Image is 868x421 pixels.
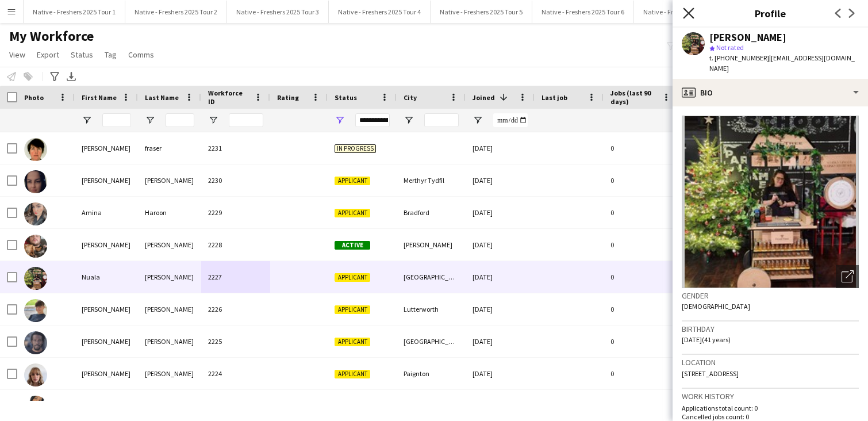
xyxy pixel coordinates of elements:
span: [STREET_ADDRESS] [682,369,739,378]
div: [PERSON_NAME] [138,229,201,261]
span: Last Name [145,93,179,102]
span: Export [37,49,59,60]
button: Open Filter Menu [404,115,414,125]
span: t. [PHONE_NUMBER] [709,53,769,62]
div: 0 [604,326,678,357]
div: 2228 [201,229,270,261]
button: Open Filter Menu [145,115,155,125]
div: Open photos pop-in [836,265,859,288]
div: [PERSON_NAME] [75,229,138,261]
span: Applicant [335,338,370,346]
div: [DATE] [466,326,535,357]
button: Native - Freshers 2025 Tour 7 [634,1,736,23]
span: Applicant [335,305,370,314]
div: 2231 [201,132,270,164]
span: Photo [24,93,44,102]
div: [DATE] [466,197,535,228]
div: [PERSON_NAME] [75,358,138,389]
input: Last Name Filter Input [166,113,194,127]
div: 2227 [201,261,270,293]
h3: Profile [673,6,868,21]
button: Open Filter Menu [208,115,218,125]
div: [PERSON_NAME] [138,326,201,357]
button: Native - Freshers 2025 Tour 1 [24,1,125,23]
div: 2230 [201,164,270,196]
div: [PERSON_NAME] [138,293,201,325]
div: [PERSON_NAME] [138,164,201,196]
button: Native - Freshers 2025 Tour 3 [227,1,329,23]
div: [GEOGRAPHIC_DATA] [397,261,466,293]
div: [PERSON_NAME] [138,261,201,293]
button: Native - Freshers 2025 Tour 2 [125,1,227,23]
div: 0 [604,229,678,261]
div: Lutterworth [397,293,466,325]
span: Tag [105,49,117,60]
span: Applicant [335,209,370,217]
div: [DATE] [466,261,535,293]
button: Open Filter Menu [335,115,345,125]
span: Applicant [335,273,370,282]
span: View [9,49,25,60]
span: Applicant [335,370,370,378]
span: Not rated [716,43,744,52]
a: Export [32,47,64,62]
span: Jobs (last 90 days) [610,89,658,106]
img: Nuala Casey [24,267,47,290]
span: Workforce ID [208,89,249,106]
div: Bradford [397,197,466,228]
p: Applications total count: 0 [682,404,859,412]
input: First Name Filter Input [102,113,131,127]
div: [DATE] [466,132,535,164]
span: | [EMAIL_ADDRESS][DOMAIN_NAME] [709,53,855,72]
div: [PERSON_NAME] [709,32,786,43]
span: Joined [473,93,495,102]
input: Workforce ID Filter Input [229,113,263,127]
a: Comms [124,47,159,62]
div: Bio [673,79,868,106]
a: View [5,47,30,62]
button: Open Filter Menu [82,115,92,125]
div: Nuala [75,261,138,293]
h3: Work history [682,391,859,401]
a: Tag [100,47,121,62]
div: [DATE] [466,229,535,261]
div: Merthyr Tydfil [397,164,466,196]
span: First Name [82,93,117,102]
div: [GEOGRAPHIC_DATA] [397,326,466,357]
input: Joined Filter Input [493,113,528,127]
app-action-btn: Advanced filters [48,70,62,83]
div: 0 [604,132,678,164]
div: Haroon [138,197,201,228]
img: Marlon Stewart [24,331,47,354]
div: [PERSON_NAME] [75,132,138,164]
div: [DATE] [466,164,535,196]
span: [DATE] (41 years) [682,335,731,344]
div: [PERSON_NAME] [75,164,138,196]
span: Status [335,93,357,102]
div: 0 [604,261,678,293]
div: [PERSON_NAME] [75,293,138,325]
div: [DATE] [466,293,535,325]
app-action-btn: Export XLSX [64,70,78,83]
span: Applicant [335,177,370,185]
div: 2224 [201,358,270,389]
span: Last job [541,93,567,102]
span: Active [335,241,370,250]
button: Open Filter Menu [473,115,483,125]
div: [DATE] [466,358,535,389]
span: My Workforce [9,28,94,45]
div: [PERSON_NAME] [138,358,201,389]
a: Status [66,47,98,62]
p: Cancelled jobs count: 0 [682,412,859,421]
span: In progress [335,144,376,153]
img: Amina Haroon [24,202,47,225]
button: Native - Freshers 2025 Tour 6 [532,1,634,23]
div: 0 [604,164,678,196]
input: City Filter Input [424,113,459,127]
div: Amina [75,197,138,228]
img: Angela Fernandez [24,396,47,419]
h3: Birthday [682,324,859,334]
img: Crew avatar or photo [682,116,859,288]
span: Status [71,49,93,60]
img: Thomas Voss [24,299,47,322]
